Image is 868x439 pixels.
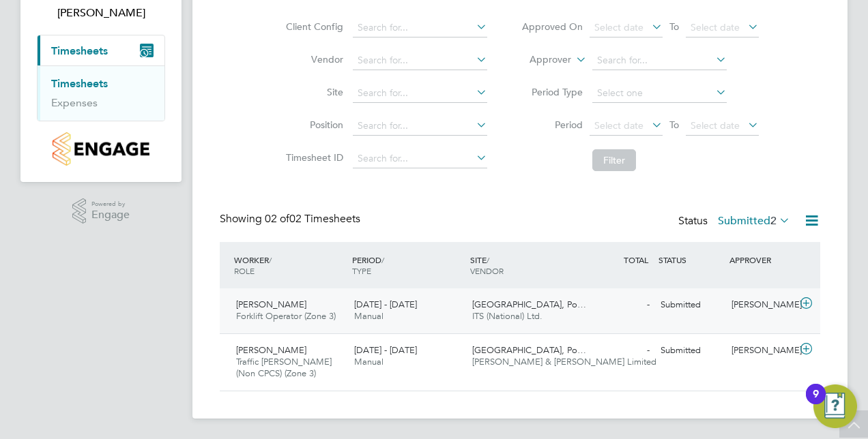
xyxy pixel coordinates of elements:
[282,86,343,98] label: Site
[269,254,272,265] span: /
[592,149,636,171] button: Filter
[220,212,363,226] div: Showing
[353,117,487,136] input: Search for...
[665,116,683,134] span: To
[691,119,740,132] span: Select date
[655,247,726,272] div: STATUS
[282,151,343,164] label: Timesheet ID
[236,310,336,322] span: Forklift Operator (Zone 3)
[37,132,165,166] a: Go to home page
[265,212,360,226] span: 02 Timesheets
[38,65,164,121] div: Timesheets
[770,214,777,228] span: 2
[584,294,655,316] div: -
[592,51,727,70] input: Search for...
[510,53,571,67] label: Approver
[467,247,585,283] div: SITE
[521,20,583,33] label: Approved On
[678,212,793,231] div: Status
[53,132,149,166] img: countryside-properties-logo-retina.png
[381,254,384,265] span: /
[521,119,583,131] label: Period
[691,21,740,33] span: Select date
[592,84,727,103] input: Select one
[282,20,343,33] label: Client Config
[584,339,655,362] div: -
[265,212,289,226] span: 02 of
[718,214,790,228] label: Submitted
[349,247,467,283] div: PERIOD
[472,299,586,310] span: [GEOGRAPHIC_DATA], Po…
[594,21,643,33] span: Select date
[51,44,108,57] span: Timesheets
[352,265,371,276] span: TYPE
[38,35,164,65] button: Timesheets
[91,209,130,221] span: Engage
[472,344,586,356] span: [GEOGRAPHIC_DATA], Po…
[594,119,643,132] span: Select date
[655,339,726,362] div: Submitted
[353,84,487,103] input: Search for...
[354,344,417,356] span: [DATE] - [DATE]
[282,53,343,65] label: Vendor
[231,247,349,283] div: WORKER
[236,344,306,356] span: [PERSON_NAME]
[236,356,332,379] span: Traffic [PERSON_NAME] (Non CPCS) (Zone 3)
[655,294,726,316] div: Submitted
[726,294,797,316] div: [PERSON_NAME]
[813,384,857,428] button: Open Resource Center, 9 new notifications
[726,339,797,362] div: [PERSON_NAME]
[234,265,255,276] span: ROLE
[665,18,683,35] span: To
[282,119,343,131] label: Position
[470,265,504,276] span: VENDOR
[521,86,583,98] label: Period Type
[51,96,98,109] a: Expenses
[72,198,130,224] a: Powered byEngage
[236,299,306,310] span: [PERSON_NAME]
[51,77,108,90] a: Timesheets
[37,5,165,21] span: Hannah Cornford
[354,310,384,322] span: Manual
[472,356,656,367] span: [PERSON_NAME] & [PERSON_NAME] Limited
[624,254,648,265] span: TOTAL
[487,254,489,265] span: /
[353,149,487,168] input: Search for...
[354,299,417,310] span: [DATE] - [DATE]
[813,394,819,412] div: 9
[472,310,542,322] span: ITS (National) Ltd.
[354,356,384,367] span: Manual
[353,18,487,37] input: Search for...
[726,247,797,272] div: APPROVER
[353,51,487,70] input: Search for...
[91,198,130,210] span: Powered by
